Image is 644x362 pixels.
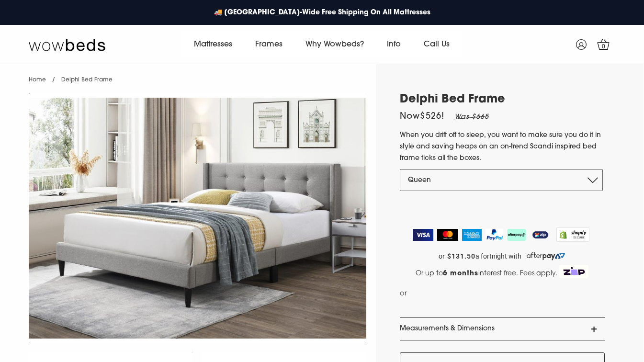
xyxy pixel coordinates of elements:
span: When you drift off to sleep, you want to make sure you do it in style and saving heaps on an on-t... [400,132,601,162]
span: Delphi Bed Frame [61,77,113,83]
span: / [52,77,55,83]
span: a fortnight with [475,252,521,260]
nav: breadcrumbs [29,64,113,89]
p: is delivered flat packed and only takes 15 minutes to assemble (if assembling is not your thing a... [400,130,605,360]
strong: 6 months [443,270,478,277]
a: Call Us [412,31,461,58]
img: Zip Logo [559,265,589,278]
em: Was $665 [454,113,489,121]
span: 0 [599,42,609,52]
a: Why Wowbeds? [294,31,375,58]
img: MasterCard Logo [437,229,459,241]
a: Info [375,31,412,58]
span: Or up to interest free. Fees apply. [416,270,557,277]
a: or $131.50 a fortnight with [400,249,605,263]
h1: Delphi Bed Frame [400,93,605,107]
img: Wow Beds Logo [29,38,105,51]
img: PayPal Logo [486,229,504,241]
a: Mattresses [182,31,244,58]
span: Now $526 ! [400,113,445,121]
img: ZipPay Logo [530,229,550,241]
a: 0 [591,33,615,57]
a: Home [29,77,46,83]
img: AfterPay Logo [507,229,526,241]
span: or [439,252,445,260]
a: 🚚 [GEOGRAPHIC_DATA]-Wide Free Shipping On All Mattresses [209,3,435,23]
img: Visa Logo [413,229,433,241]
img: Shopify secure badge [556,227,590,242]
img: American Express Logo [462,229,482,241]
span: or [400,288,407,300]
a: Frames [244,31,294,58]
strong: $131.50 [447,252,475,260]
a: Measurements & Dimensions [400,318,605,340]
iframe: PayPal Message 1 [409,288,604,303]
